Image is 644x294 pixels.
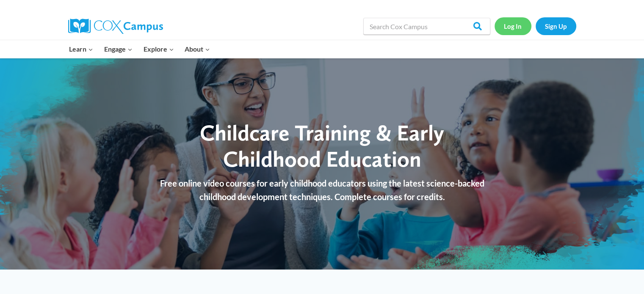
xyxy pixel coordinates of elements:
button: Child menu of Learn [64,40,99,58]
a: Log In [495,17,531,35]
img: Cox Campus [68,19,163,34]
nav: Secondary Navigation [495,17,576,35]
button: Child menu of About [179,40,216,58]
button: Child menu of Explore [138,40,180,58]
p: Free online video courses for early childhood educators using the latest science-backed childhood... [151,176,494,203]
nav: Primary Navigation [64,40,216,58]
span: Childcare Training & Early Childhood Education [200,119,444,172]
input: Search Cox Campus [363,18,490,35]
button: Child menu of Engage [99,40,138,58]
a: Sign Up [536,17,576,35]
